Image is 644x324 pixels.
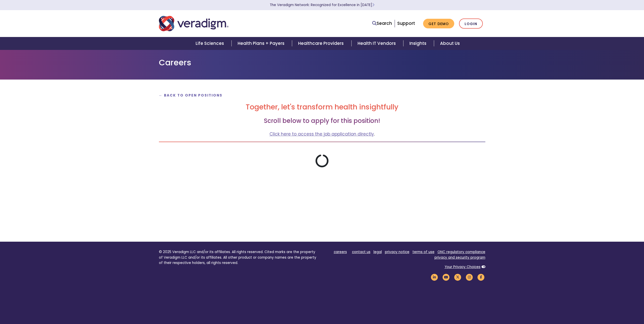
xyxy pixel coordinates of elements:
a: privacy notice [385,250,409,254]
a: careers [334,250,347,254]
h2: Together, let's transform health insightfully [159,103,485,111]
a: Search [372,20,392,27]
a: Insights [403,37,434,50]
a: Your Privacy Choices [445,264,481,269]
h1: Careers [159,58,485,67]
a: The Veradigm Network: Recognized for Excellence in [DATE]Learn More [270,3,375,7]
a: Click here to access the job application directly [269,131,374,137]
a: Veradigm LinkedIn Link [430,275,439,279]
p: © 2025 Veradigm LLC and/or its affiliates. All rights reserved. Cited marks are the property of V... [159,249,318,266]
a: ONC regulatory compliance [438,250,485,254]
a: terms of use [412,250,434,254]
a: ← Back to Open Positions [159,93,223,98]
a: Veradigm Twitter Link [453,275,462,279]
a: Health Plans + Payers [232,37,292,50]
a: legal [373,250,382,254]
a: Veradigm YouTube Link [442,275,450,279]
a: Health IT Vendors [351,37,403,50]
a: Veradigm Instagram Link [465,275,474,279]
a: Get Demo [423,19,454,29]
a: Life Sciences [190,37,232,50]
p: . [159,131,485,138]
a: Healthcare Providers [292,37,351,50]
a: Veradigm Facebook Link [477,275,485,279]
span: Learn More [372,3,375,7]
h3: Scroll below to apply for this position! [159,117,485,125]
a: contact us [352,250,370,254]
a: Support [397,20,415,26]
img: Veradigm logo [159,15,228,32]
a: Login [459,18,483,29]
a: privacy and security program [434,255,485,260]
a: About Us [434,37,466,50]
